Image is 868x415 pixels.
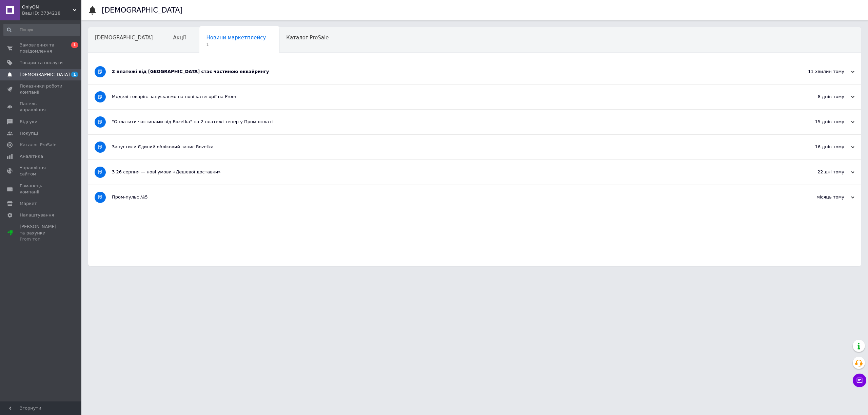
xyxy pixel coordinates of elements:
div: Prom топ [20,236,63,242]
span: 1 [71,72,78,77]
span: Акції [173,35,186,41]
span: [DEMOGRAPHIC_DATA] [95,35,153,41]
span: 1 [71,42,78,48]
div: 15 днів тому [787,119,854,125]
span: Каталог ProSale [20,142,56,148]
div: Моделі товарів: запускаємо на нові категорії на Prom [112,94,787,100]
span: Товари та послуги [20,60,63,66]
div: 8 днів тому [787,94,854,100]
div: З 26 серпня — нові умови «Дешевої доставки» [112,169,787,175]
span: Замовлення та повідомлення [20,42,63,54]
div: Запустили Єдиний обліковий запис Rozetka [112,144,787,150]
span: Гаманець компанії [20,183,63,195]
div: 22 дні тому [787,169,854,175]
span: Управління сайтом [20,165,63,177]
span: Панель управління [20,101,63,113]
span: Аналітика [20,153,43,159]
span: Відгуки [20,119,37,125]
span: Маркет [20,201,37,207]
div: Пром-пульс №5 [112,194,787,200]
div: 2 платежі від [GEOGRAPHIC_DATA] стає частиною еквайрингу [112,69,787,75]
span: [DEMOGRAPHIC_DATA] [20,72,70,78]
span: 1 [206,42,266,47]
div: 11 хвилин тому [787,69,854,75]
span: [PERSON_NAME] та рахунки [20,224,63,242]
span: Каталог ProSale [286,35,329,41]
h1: [DEMOGRAPHIC_DATA] [102,6,183,14]
div: 16 днів тому [787,144,854,150]
span: Налаштування [20,212,54,218]
span: Новини маркетплейсу [206,35,266,41]
span: Покупці [20,130,38,136]
span: Показники роботи компанії [20,83,63,95]
div: місяць тому [787,194,854,200]
span: OnlyON [22,4,73,10]
button: Чат з покупцем [853,374,866,387]
div: "Оплатити частинами від Rozetka" на 2 платежі тепер у Пром-оплаті [112,119,787,125]
div: Ваш ID: 3734218 [22,10,81,16]
input: Пошук [3,24,80,36]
